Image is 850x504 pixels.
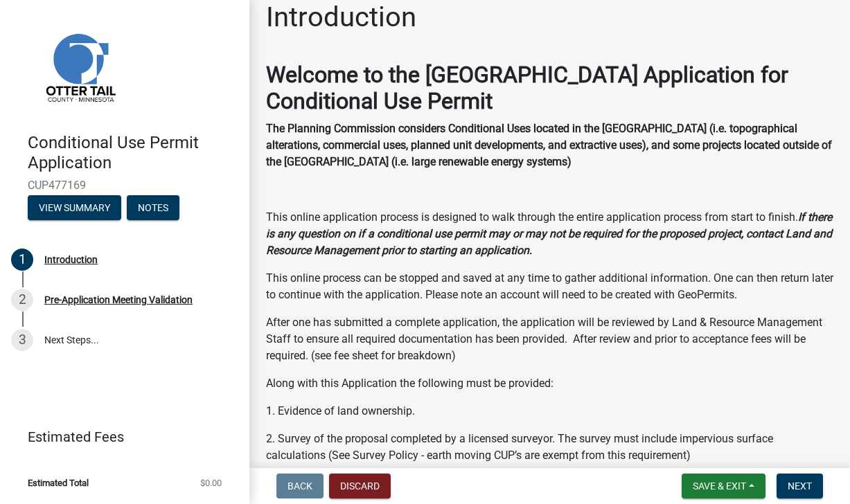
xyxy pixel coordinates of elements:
strong: Welcome to the [GEOGRAPHIC_DATA] Application for Conditional Use Permit [266,62,788,114]
p: After one has submitted a complete application, the application will be reviewed by Land & Resour... [266,314,833,364]
span: CUP477169 [28,179,222,192]
button: Next [777,474,823,498]
strong: If there is any question on if a conditional use permit may or may not be required for the propos... [266,210,832,257]
wm-modal-confirm: Notes [127,203,179,214]
h1: Introduction [266,1,416,34]
p: 1. Evidence of land ownership. [266,403,833,420]
p: 2. Survey of the proposal completed by a licensed surveyor. The survey must include impervious su... [266,431,833,464]
div: 3 [11,329,33,351]
button: Save & Exit [682,474,765,498]
span: Next [788,480,812,492]
span: Estimated Total [28,478,89,487]
div: 1 [11,249,33,271]
strong: The Planning Commission considers Conditional Uses located in the [GEOGRAPHIC_DATA] (i.e. topogra... [266,122,832,168]
wm-modal-confirm: Summary [28,203,121,214]
h4: Conditional Use Permit Application [28,133,238,173]
span: Back [287,480,312,492]
p: This online process can be stopped and saved at any time to gather additional information. One ca... [266,270,833,303]
a: Estimated Fees [11,423,227,451]
span: $0.00 [200,478,222,487]
div: Introduction [44,255,98,264]
p: Along with this Application the following must be provided: [266,375,833,392]
div: Pre-Application Meeting Validation [44,295,193,305]
span: Save & Exit [693,480,746,492]
img: Otter Tail County, Minnesota [28,15,132,118]
div: 2 [11,289,33,311]
button: View Summary [28,195,121,220]
button: Notes [127,195,179,220]
button: Back [276,474,324,498]
button: Discard [329,474,391,498]
p: This online application process is designed to walk through the entire application process from s... [266,209,833,259]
